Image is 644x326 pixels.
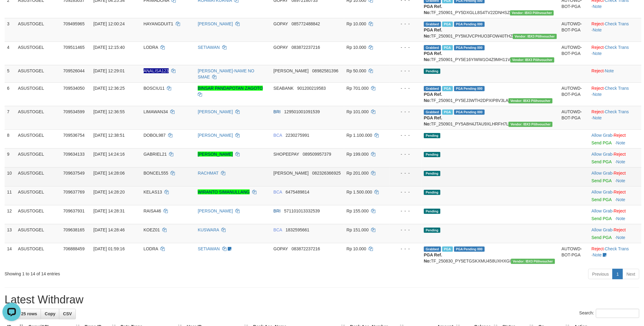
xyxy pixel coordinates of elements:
[303,152,331,157] span: Copy 089509957379 to clipboard
[424,4,442,15] b: PGA Ref. No:
[144,133,166,138] span: DOBOL987
[616,216,626,221] a: Note
[144,208,161,213] span: RAISA46
[63,208,85,213] span: 709637931
[5,224,16,243] td: 13
[347,190,372,194] span: Rp 1.500.000
[94,45,125,50] span: [DATE] 12:15:40
[274,86,294,91] span: SEABANK
[347,21,366,26] span: Rp 10.000
[41,309,59,319] a: Copy
[5,167,16,186] td: 10
[347,208,369,213] span: Rp 155.000
[424,171,440,176] span: Pending
[589,106,642,129] td: · ·
[592,227,613,232] a: Allow Grab
[424,92,442,103] b: PGA Ref. No:
[589,82,642,106] td: · ·
[198,190,250,194] a: WIRANTO SIMANULLANG
[286,227,310,232] span: Copy 1832595661 to clipboard
[392,85,419,91] div: - - -
[5,243,16,266] td: 14
[510,57,554,63] span: Vendor URL: https://payment5.1velocity.biz
[424,51,442,62] b: PGA Ref. No:
[616,197,626,202] a: Note
[63,190,85,194] span: 709637769
[392,170,419,176] div: - - -
[94,21,125,26] span: [DATE] 12:00:24
[63,227,85,232] span: 709638165
[605,45,629,50] a: Check Trans
[616,159,626,164] a: Note
[592,171,613,176] a: Allow Grab
[16,106,61,129] td: ASUSTOGEL
[614,227,626,232] a: Reject
[592,178,612,183] a: Send PGA
[392,208,419,214] div: - - -
[274,68,309,73] span: [PERSON_NAME]
[424,86,441,91] span: Grabbed
[613,269,623,279] a: 1
[424,110,441,115] span: Grabbed
[392,246,419,252] div: - - -
[198,21,233,26] a: [PERSON_NAME]
[63,109,85,114] span: 709534599
[347,45,366,50] span: Rp 10.000
[589,148,642,167] td: ·
[421,42,559,65] td: TF_250901_PY5E16YIWW1O4Z9MH11V
[424,209,440,214] span: Pending
[5,129,16,148] td: 8
[580,309,639,318] label: Search:
[144,68,169,73] span: Nama rekening ada tanda titik/strip, harap diedit
[63,171,85,176] span: 709637549
[392,109,419,115] div: - - -
[347,227,369,232] span: Rp 151.000
[5,65,16,82] td: 5
[94,190,125,194] span: [DATE] 14:28:20
[589,129,642,148] td: ·
[442,86,453,91] span: Marked by aeoheing
[63,86,85,91] span: 709534050
[614,171,626,176] a: Reject
[593,252,602,257] a: Note
[421,106,559,129] td: TF_250901_PY5A8H4JTAU9XLHRFH7L
[286,133,310,138] span: Copy 2230275991 to clipboard
[94,133,125,138] span: [DATE] 12:38:51
[605,86,629,91] a: Check Trans
[424,190,440,195] span: Pending
[454,86,485,91] span: PGA Pending
[16,224,61,243] td: ASUSTOGEL
[593,92,602,97] a: Note
[16,129,61,148] td: ASUSTOGEL
[16,148,61,167] td: ASUSTOGEL
[592,140,612,145] a: Send PGA
[144,246,158,251] span: LODRA
[94,208,125,213] span: [DATE] 14:28:31
[392,68,419,74] div: - - -
[274,171,309,176] span: [PERSON_NAME]
[592,197,612,202] a: Send PGA
[59,309,76,319] a: CSV
[421,82,559,106] td: TF_250901_PY5EJ3WTH2DPXIP8V3LA
[614,190,626,194] a: Reject
[559,243,589,266] td: AUTOWD-BOT-PGA
[511,259,555,264] span: Vendor URL: https://payment5.1velocity.biz
[424,45,441,50] span: Grabbed
[424,115,442,126] b: PGA Ref. No:
[592,190,613,194] a: Allow Grab
[286,190,310,194] span: Copy 6475489814 to clipboard
[144,45,158,50] span: LODRA
[592,216,612,221] a: Send PGA
[347,109,369,114] span: Rp 101.000
[63,152,85,157] span: 709634133
[592,109,604,114] a: Reject
[592,246,604,251] a: Reject
[605,109,629,114] a: Check Trans
[589,205,642,224] td: ·
[198,227,219,232] a: KUSWARA
[16,42,61,65] td: ASUSTOGEL
[424,22,441,27] span: Grabbed
[592,86,604,91] a: Reject
[513,34,557,39] span: Vendor URL: https://payment5.1velocity.biz
[5,148,16,167] td: 9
